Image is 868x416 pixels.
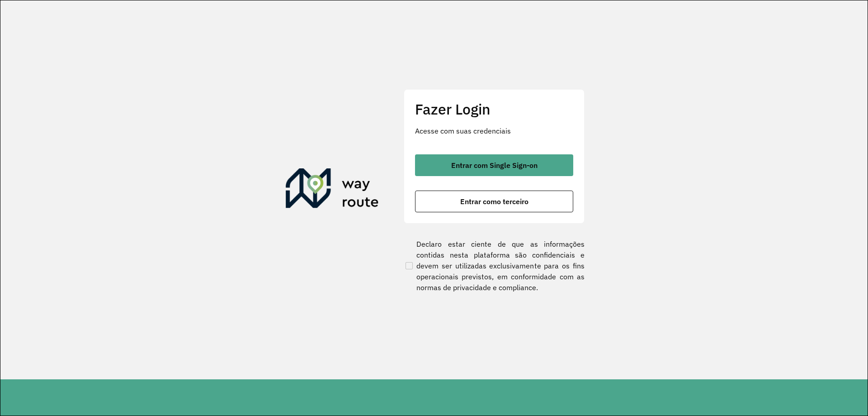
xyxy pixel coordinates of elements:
p: Acesse com suas credenciais [415,125,573,136]
span: Entrar como terceiro [460,198,528,205]
h2: Fazer Login [415,100,573,118]
button: button [415,191,573,212]
img: Roteirizador AmbevTech [286,168,379,212]
label: Declaro estar ciente de que as informações contidas nesta plataforma são confidenciais e devem se... [404,239,585,293]
span: Entrar com Single Sign-on [451,162,538,169]
button: button [415,154,573,176]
